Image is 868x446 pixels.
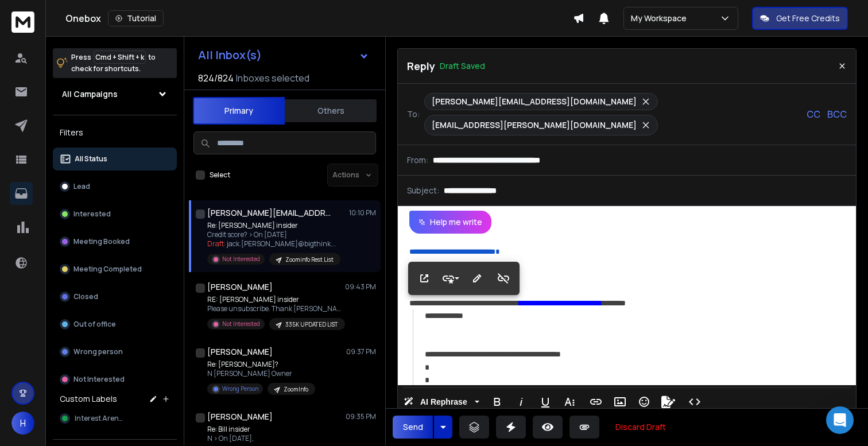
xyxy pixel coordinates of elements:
[407,108,420,120] p: To:
[236,71,309,85] h3: Inboxes selected
[407,185,439,196] p: Subject:
[510,390,532,413] button: Italic (⌘I)
[210,170,230,180] label: Select
[53,368,177,391] button: Not Interested
[207,411,273,422] h1: [PERSON_NAME]
[684,390,706,413] button: Code View
[466,267,488,290] button: Edit Link
[53,407,177,430] button: Interest Arena
[193,97,285,125] button: Primary
[53,258,177,281] button: Meeting Completed
[207,281,273,293] h1: [PERSON_NAME]
[752,7,848,30] button: Get Free Credits
[73,320,116,329] p: Out of office
[73,237,130,246] p: Meeting Booked
[11,412,34,435] button: H
[609,390,631,413] button: Insert Image (⌘P)
[486,390,508,413] button: Bold (⌘B)
[73,210,111,219] p: Interested
[222,320,260,328] p: Not Interested
[73,182,90,191] p: Lead
[222,385,258,393] p: Wrong Person
[631,13,691,24] p: My Workspace
[346,347,376,356] p: 09:37 PM
[776,13,840,24] p: Get Free Credits
[826,406,854,434] div: Open Intercom Messenger
[407,154,428,166] p: From:
[346,412,376,421] p: 09:35 PM
[227,239,336,249] span: jack.[PERSON_NAME]@bigthink ...
[207,425,323,434] p: Re: Bill insider
[285,320,338,329] p: 335K UPDATED LIST
[73,347,123,356] p: Wrong person
[440,60,485,72] p: Draft Saved
[53,313,177,336] button: Out of office
[62,88,118,100] h1: All Campaigns
[407,58,435,74] p: Reply
[285,255,334,264] p: Zoominfo Rest List
[53,175,177,198] button: Lead
[207,360,315,369] p: Re: [PERSON_NAME]?
[207,304,345,313] p: Please unsubscribe. Thank [PERSON_NAME]
[585,390,607,413] button: Insert Link (⌘K)
[198,49,262,61] h1: All Inbox(s)
[207,434,323,443] p: N > On [DATE],
[534,390,556,413] button: Underline (⌘U)
[73,265,142,274] p: Meeting Completed
[65,10,573,26] div: Onebox
[198,71,234,85] span: 824 / 824
[60,393,117,405] h3: Custom Labels
[345,282,376,292] p: 09:43 PM
[401,390,482,413] button: AI Rephrase
[432,96,637,107] p: [PERSON_NAME][EMAIL_ADDRESS][DOMAIN_NAME]
[285,98,377,123] button: Others
[207,369,315,378] p: N [PERSON_NAME] Owner
[284,385,308,394] p: ZoomInfo
[633,390,655,413] button: Emoticons
[53,148,177,170] button: All Status
[71,52,156,75] p: Press to check for shortcuts.
[73,292,98,301] p: Closed
[73,375,125,384] p: Not Interested
[418,397,470,407] span: AI Rephrase
[440,267,462,290] button: Style
[53,125,177,141] h3: Filters
[207,295,345,304] p: RE: [PERSON_NAME] insider
[53,230,177,253] button: Meeting Booked
[207,346,273,358] h1: [PERSON_NAME]
[207,207,334,219] h1: [PERSON_NAME][EMAIL_ADDRESS][DOMAIN_NAME] [PERSON_NAME][EMAIL_ADDRESS][DOMAIN_NAME]
[393,416,433,439] button: Send
[75,154,107,164] p: All Status
[432,119,637,131] p: [EMAIL_ADDRESS][PERSON_NAME][DOMAIN_NAME]
[207,239,226,249] span: Draft:
[413,267,435,290] button: Open Link
[657,390,679,413] button: Signature
[349,208,376,218] p: 10:10 PM
[108,10,164,26] button: Tutorial
[559,390,580,413] button: More Text
[606,416,675,439] button: Discard Draft
[94,51,146,64] span: Cmd + Shift + k
[53,285,177,308] button: Closed
[222,255,260,263] p: Not Interested
[189,44,378,67] button: All Inbox(s)
[493,267,514,290] button: Unlink
[207,230,340,239] p: Credit score? > On [DATE]
[807,107,820,121] p: CC
[207,221,340,230] p: Re: [PERSON_NAME] insider
[75,414,123,423] span: Interest Arena
[53,340,177,363] button: Wrong person
[53,83,177,106] button: All Campaigns
[827,107,847,121] p: BCC
[53,203,177,226] button: Interested
[409,211,491,234] button: Help me write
